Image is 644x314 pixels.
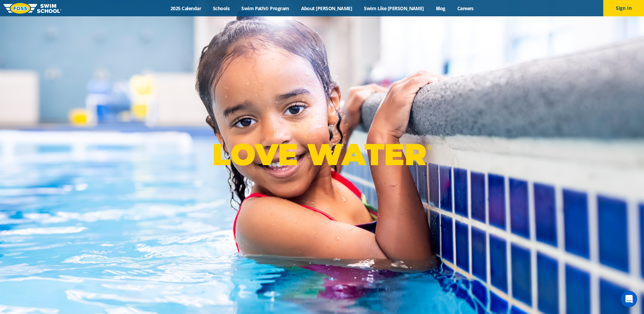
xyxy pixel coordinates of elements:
a: Schools [207,5,236,12]
a: Blog [430,5,451,12]
a: 2025 Calendar [165,5,207,12]
a: Careers [451,5,479,12]
p: LOVE WATER [212,136,432,173]
sup: ® [426,143,432,152]
a: Swim Like [PERSON_NAME] [358,5,430,12]
img: FOSS Swim School Logo [3,3,61,14]
a: About [PERSON_NAME] [295,5,358,12]
div: Open Intercom Messenger [621,291,637,307]
a: Swim Path® Program [236,5,295,12]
